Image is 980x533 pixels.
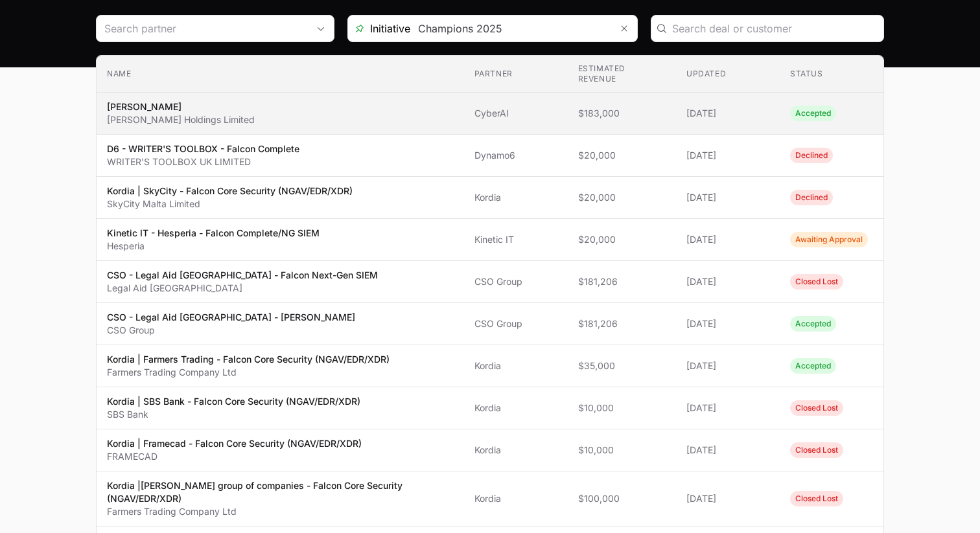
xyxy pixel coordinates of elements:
[107,366,390,379] p: Farmers Trading Company Ltd
[474,444,557,457] span: Kordia
[97,56,464,93] th: Name
[474,492,557,505] span: Kordia
[348,21,410,36] span: Initiative
[474,317,557,330] span: CSO Group
[107,198,353,210] p: SkyCity Malta Limited
[578,492,666,505] span: $100,000
[568,56,676,93] th: Estimated revenue
[410,16,611,41] input: Search initiatives
[780,56,883,93] th: Status
[672,21,876,36] input: Search deal or customer
[578,275,666,288] span: $181,206
[611,16,637,41] button: Remove
[686,149,769,162] span: [DATE]
[578,317,666,330] span: $181,206
[107,324,355,337] p: CSO Group
[107,311,355,324] p: CSO - Legal Aid [GEOGRAPHIC_DATA] - [PERSON_NAME]
[107,282,378,295] p: Legal Aid [GEOGRAPHIC_DATA]
[464,56,568,93] th: Partner
[107,269,378,282] p: CSO - Legal Aid [GEOGRAPHIC_DATA] - Falcon Next-Gen SIEM
[107,353,390,366] p: Kordia | Farmers Trading - Falcon Core Security (NGAV/EDR/XDR)
[686,402,769,414] span: [DATE]
[107,505,454,518] p: Farmers Trading Company Ltd
[578,191,666,204] span: $20,000
[474,233,557,246] span: Kinetic IT
[676,56,780,93] th: Updated
[474,275,557,288] span: CSO Group
[474,107,557,120] span: CyberAI
[107,479,454,505] p: Kordia |[PERSON_NAME] group of companies - Falcon Core Security (NGAV/EDR/XDR)
[578,402,666,414] span: $10,000
[107,395,360,408] p: Kordia | SBS Bank - Falcon Core Security (NGAV/EDR/XDR)
[107,155,299,168] p: WRITER'S TOOLBOX UK LIMITED
[578,444,666,457] span: $10,000
[686,191,769,204] span: [DATE]
[107,185,353,198] p: Kordia | SkyCity - Falcon Core Security (NGAV/EDR/XDR)
[578,149,666,162] span: $20,000
[578,359,666,372] span: $35,000
[107,450,362,463] p: FRAMECAD
[686,275,769,288] span: [DATE]
[97,16,308,41] input: Search partner
[686,107,769,120] span: [DATE]
[474,359,557,372] span: Kordia
[107,408,360,421] p: SBS Bank
[474,149,557,162] span: Dynamo6
[686,444,769,457] span: [DATE]
[107,113,255,126] p: [PERSON_NAME] Holdings Limited
[686,317,769,330] span: [DATE]
[578,233,666,246] span: $20,000
[107,100,255,113] p: [PERSON_NAME]
[107,437,362,450] p: Kordia | Framecad - Falcon Core Security (NGAV/EDR/XDR)
[686,233,769,246] span: [DATE]
[107,142,299,155] p: D6 - WRITER'S TOOLBOX - Falcon Complete
[578,107,666,120] span: $183,000
[308,16,334,41] div: Open
[474,191,557,204] span: Kordia
[474,402,557,414] span: Kordia
[686,492,769,505] span: [DATE]
[107,240,320,253] p: Hesperia
[686,359,769,372] span: [DATE]
[107,227,320,240] p: Kinetic IT - Hesperia - Falcon Complete/NG SIEM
